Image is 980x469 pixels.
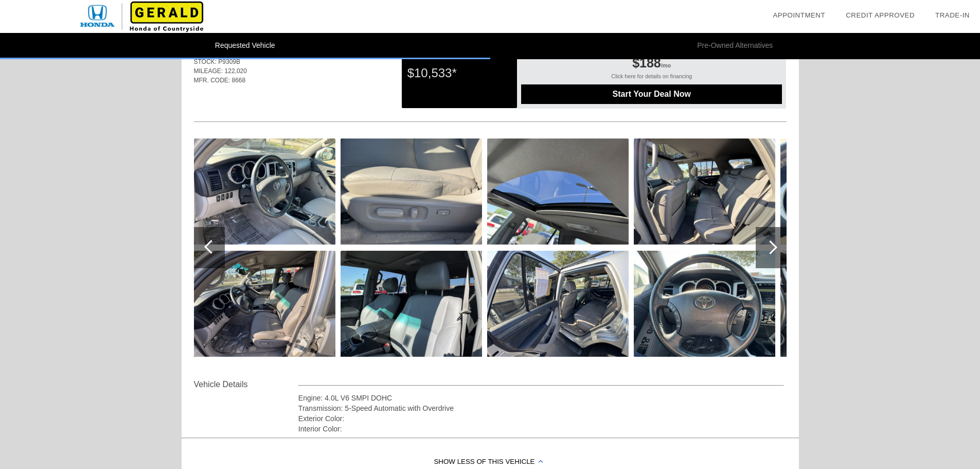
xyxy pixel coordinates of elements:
div: Transmission: 5-Speed Automatic with Overdrive [298,403,785,413]
img: image.aspx [194,251,335,357]
span: MILEAGE: [194,67,223,75]
img: image.aspx [780,251,922,357]
img: image.aspx [634,251,775,357]
div: $10,533* [407,60,511,86]
span: 8668 [232,77,246,84]
div: Exterior Color: [298,413,785,424]
a: Appointment [773,11,825,19]
img: image.aspx [780,138,922,245]
span: Start Your Deal Now [534,90,769,99]
div: Vehicle Details [194,378,298,391]
span: 122,020 [225,67,247,75]
a: Credit Approved [846,11,915,19]
a: Trade-In [935,11,970,19]
div: Quoted on [DATE] 6:41:32 AM [194,91,787,108]
img: image.aspx [487,251,629,357]
span: MFR. CODE: [194,77,230,84]
img: image.aspx [194,138,335,245]
img: image.aspx [487,138,629,245]
img: image.aspx [341,251,482,357]
img: image.aspx [634,138,775,245]
div: Engine: 4.0L V6 SMPI DOHC [298,393,785,403]
div: Interior Color: [298,424,785,434]
img: image.aspx [341,138,482,245]
div: Click here for details on financing [521,73,782,84]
